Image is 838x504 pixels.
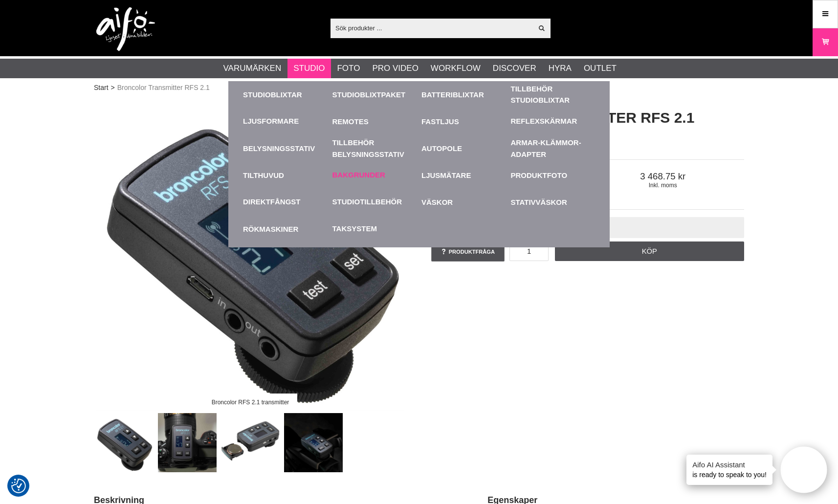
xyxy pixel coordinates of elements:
[686,455,772,485] div: is ready to speak to you!
[431,62,481,75] a: Workflow
[293,62,325,75] a: Studio
[331,21,532,35] input: Sök produkter ...
[332,135,417,162] a: Tillbehör Belysningsstativ
[332,223,377,235] a: Taksystem
[111,83,115,93] span: >
[493,62,536,75] a: Discover
[549,62,572,75] a: Hyra
[243,81,328,108] a: Studioblixtar
[243,135,328,162] a: Belysningsstativ
[332,81,417,108] a: Studioblixtpaket
[511,135,595,162] a: Armar-Klämmor-Adapter
[203,394,297,411] div: Broncolor RFS 2.1 transmitter
[96,7,155,51] img: logo.png
[431,242,505,262] a: Produktfråga
[117,83,210,93] span: Broncolor Transmitter RFS 2.1
[337,62,360,75] a: Foto
[372,62,418,75] a: Pro Video
[421,108,506,135] a: Fastljus
[332,108,417,135] a: Remotes
[421,162,506,189] a: Ljusmätare
[94,98,407,411] img: Broncolor RFS 2.1 transmitter
[243,197,301,208] a: Direktfångst
[692,460,767,470] h4: Aifo AI Assistant
[511,189,595,216] a: Stativväskor
[243,216,328,242] a: Rökmaskiner
[421,81,506,108] a: Batteriblixtar
[243,116,299,127] a: Ljusformare
[421,135,506,162] a: Autopole
[94,83,109,93] a: Start
[95,413,154,472] img: Broncolor RFS 2.1 transmitter
[584,62,617,75] a: Outlet
[158,413,217,472] img: broncolor
[243,162,328,189] a: Tilthuvud
[421,189,506,216] a: Väskor
[11,477,26,495] button: Samtyckesinställningar
[221,413,280,472] img: broncolor
[223,62,282,75] a: Varumärken
[11,479,26,493] img: Revisit consent button
[511,162,595,189] a: Produktfoto
[332,170,385,181] a: Bakgrunder
[332,197,402,208] a: Studiotillbehör
[555,241,745,261] a: Köp
[511,84,595,106] a: Tillbehör Studioblixtar
[511,116,577,127] a: Reflexskärmar
[582,171,744,182] span: 3 468.75
[284,413,343,472] img: broncolor
[582,182,744,189] span: Inkl. moms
